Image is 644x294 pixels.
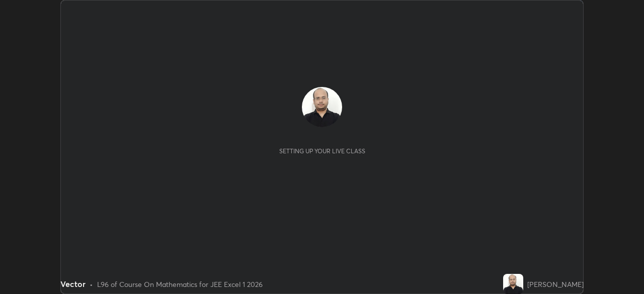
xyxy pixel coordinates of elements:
[302,87,342,127] img: 83f50dee00534478af7b78a8c624c472.jpg
[60,278,86,290] div: Vector
[97,279,263,289] div: L96 of Course On Mathematics for JEE Excel 1 2026
[90,279,93,289] div: •
[527,279,584,289] div: [PERSON_NAME]
[279,147,365,155] div: Setting up your live class
[503,274,523,294] img: 83f50dee00534478af7b78a8c624c472.jpg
